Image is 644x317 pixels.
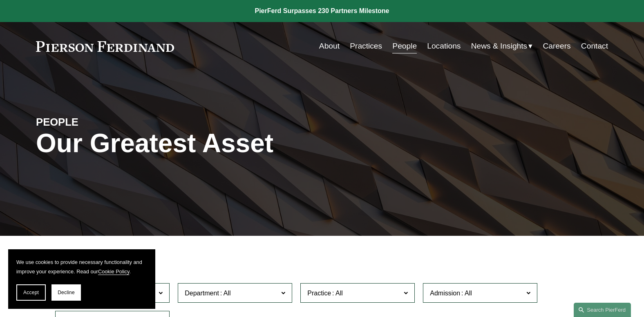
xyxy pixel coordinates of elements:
[36,115,179,129] h4: PEOPLE
[98,268,130,275] a: Cookie Policy
[392,38,417,54] a: People
[581,38,608,54] a: Contact
[23,290,39,295] span: Accept
[16,284,46,301] button: Accept
[307,290,331,297] span: Practice
[471,39,528,53] span: News & Insights
[185,290,219,297] span: Department
[574,303,631,317] a: Search this site
[36,129,417,158] h1: Our Greatest Asset
[8,249,155,309] section: Cookie banner
[471,38,533,54] a: folder dropdown
[543,38,570,54] a: Careers
[58,290,75,295] span: Decline
[350,38,382,54] a: Practices
[51,284,81,301] button: Decline
[430,290,460,297] span: Admission
[16,257,147,276] p: We use cookies to provide necessary functionality and improve your experience. Read our .
[319,38,340,54] a: About
[427,38,461,54] a: Locations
